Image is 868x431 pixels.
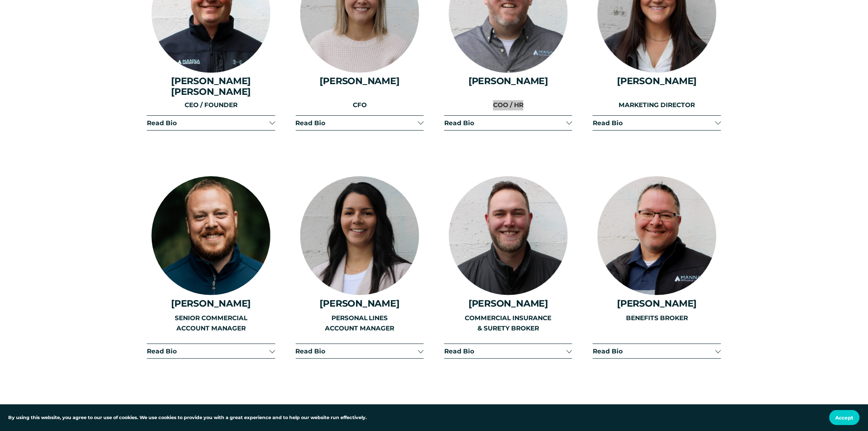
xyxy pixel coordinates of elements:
[296,298,424,309] h4: [PERSON_NAME]
[593,116,721,130] button: Read Bio
[593,298,721,309] h4: [PERSON_NAME]
[8,414,367,422] p: By using this website, you agree to our use of cookies. We use cookies to provide you with a grea...
[296,313,424,333] p: PERSONAL LINES ACCOUNT MANAGER
[147,100,275,110] p: CEO / FOUNDER
[147,347,269,355] span: Read Bio
[296,344,424,358] button: Read Bio
[444,344,572,358] button: Read Bio
[444,100,572,110] p: COO / HR
[296,76,424,86] h4: [PERSON_NAME]
[593,76,721,86] h4: [PERSON_NAME]
[147,298,275,309] h4: [PERSON_NAME]
[147,119,269,127] span: Read Bio
[444,76,572,86] h4: [PERSON_NAME]
[147,76,275,97] h4: [PERSON_NAME] [PERSON_NAME]
[147,313,275,333] p: SENIOR COMMERCIAL ACCOUNT MANAGER
[836,415,854,421] span: Accept
[296,116,424,130] button: Read Bio
[147,116,275,130] button: Read Bio
[444,298,572,309] h4: [PERSON_NAME]
[296,347,418,355] span: Read Bio
[444,116,572,130] button: Read Bio
[444,313,572,333] p: COMMERCIAL INSURANCE & SURETY BROKER
[444,347,566,355] span: Read Bio
[829,410,860,425] button: Accept
[296,119,418,127] span: Read Bio
[147,344,275,358] button: Read Bio
[593,100,721,110] p: MARKETING DIRECTOR
[593,119,715,127] span: Read Bio
[593,313,721,323] p: BENEFITS BROKER
[593,344,721,358] button: Read Bio
[593,347,715,355] span: Read Bio
[296,100,424,110] p: CFO
[444,119,566,127] span: Read Bio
